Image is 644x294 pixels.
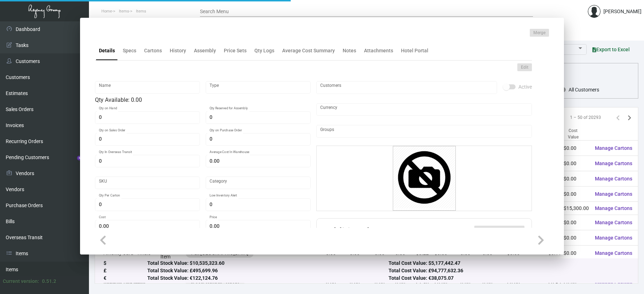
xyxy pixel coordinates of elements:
div: 0.51.2 [42,278,56,285]
button: Add Additional Fee [474,226,524,238]
span: Merge [533,30,545,36]
div: Specs [123,47,136,54]
div: Price Sets [224,47,247,54]
div: Qty Available: 0.00 [95,96,311,104]
div: Cartons [144,47,162,54]
div: Assembly [194,47,216,54]
div: Details [99,47,115,54]
div: History [170,47,186,54]
div: Attachments [364,47,393,54]
div: Hotel Portal [401,47,428,54]
div: Notes [343,47,356,54]
span: Active [518,83,532,91]
div: Average Cost Summary [282,47,335,54]
input: Add new.. [320,85,493,90]
div: Current version: [3,278,39,285]
input: Add new.. [320,128,528,134]
button: Edit [517,63,532,71]
div: Qty Logs [254,47,274,54]
button: Merge [530,29,549,37]
h2: Additional Fees [324,226,393,238]
span: Edit [521,64,528,70]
